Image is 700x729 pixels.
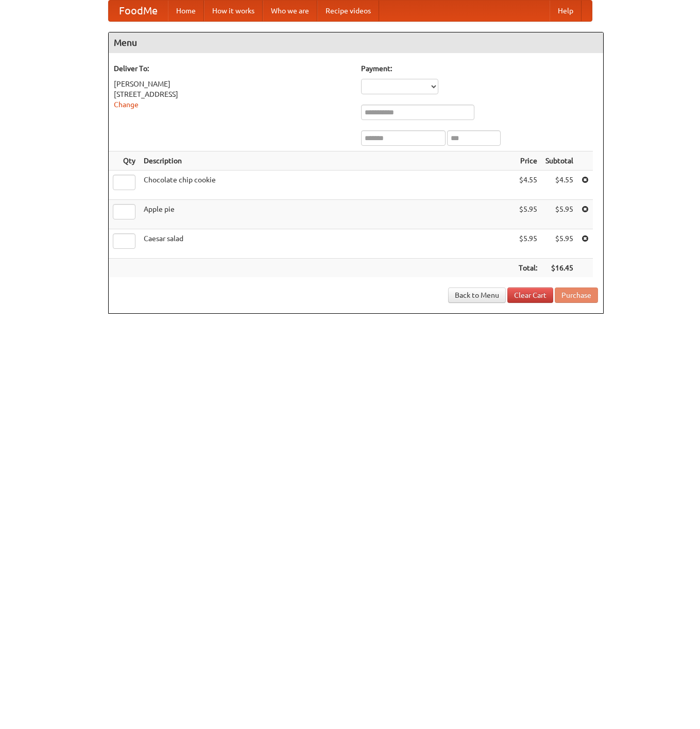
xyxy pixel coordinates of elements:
[541,171,577,200] td: $4.55
[515,151,541,171] th: Price
[114,89,351,99] div: [STREET_ADDRESS]
[515,229,541,259] td: $5.95
[114,63,351,74] h5: Deliver To:
[515,259,541,278] th: Total:
[541,200,577,229] td: $5.95
[140,200,515,229] td: Apple pie
[114,79,351,89] div: [PERSON_NAME]
[168,1,204,21] a: Home
[361,63,598,74] h5: Payment:
[114,100,139,109] a: Change
[263,1,317,21] a: Who we are
[555,287,598,303] button: Purchase
[109,32,603,53] h4: Menu
[541,151,577,171] th: Subtotal
[204,1,263,21] a: How it works
[140,151,515,171] th: Description
[507,287,553,303] a: Clear Cart
[140,229,515,259] td: Caesar salad
[140,171,515,200] td: Chocolate chip cookie
[550,1,582,21] a: Help
[317,1,379,21] a: Recipe videos
[515,200,541,229] td: $5.95
[448,287,506,303] a: Back to Menu
[541,259,577,278] th: $16.45
[515,171,541,200] td: $4.55
[109,1,168,21] a: FoodMe
[541,229,577,259] td: $5.95
[109,151,140,171] th: Qty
